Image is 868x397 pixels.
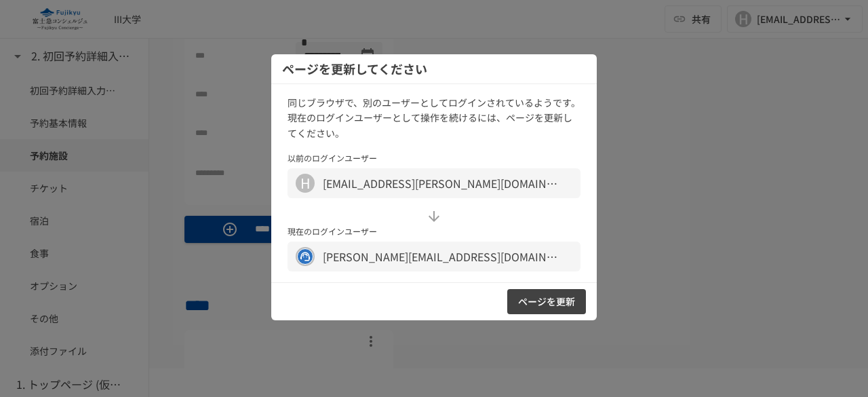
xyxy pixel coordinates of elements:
p: 現在のログインユーザー [288,225,580,238]
p: 同じブラウザで、別のユーザーとしてログインされているようです。 現在のログインユーザーとして操作を続けるには、ページを更新してください。 [288,95,580,140]
div: [PERSON_NAME][EMAIL_ADDRESS][DOMAIN_NAME] [323,248,560,265]
div: [EMAIL_ADDRESS][PERSON_NAME][DOMAIN_NAME] [323,175,560,191]
p: 以前のログインユーザー [288,151,580,164]
div: H [296,174,315,193]
div: ページを更新してください [271,54,597,84]
button: ページを更新 [507,289,586,314]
